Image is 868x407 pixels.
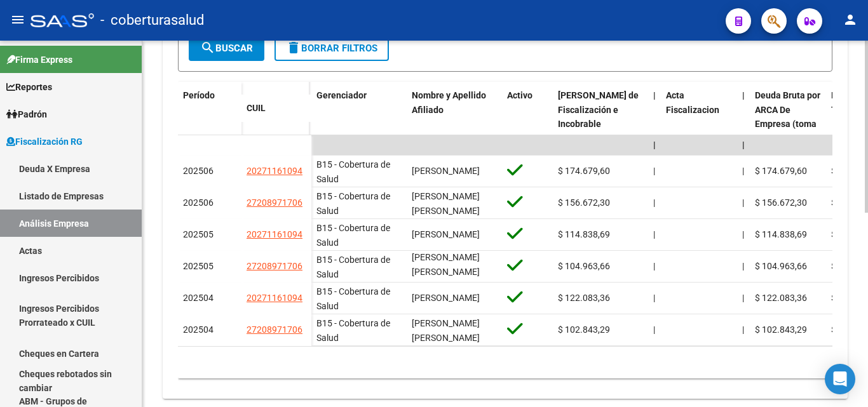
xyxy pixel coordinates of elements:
[316,159,390,184] span: B15 - Cobertura de Salud
[412,191,480,216] span: [PERSON_NAME] [PERSON_NAME]
[316,286,390,311] span: B15 - Cobertura de Salud
[183,197,214,208] span: 202506
[275,36,389,61] button: Borrar Filtros
[558,90,639,130] span: [PERSON_NAME] de Fiscalización e Incobrable
[558,261,610,271] span: $ 104.963,66
[241,95,311,122] datatable-header-cell: CUIL
[286,40,301,55] mat-icon: delete
[653,324,655,335] span: |
[755,197,807,208] span: $ 156.672,30
[653,197,655,208] span: |
[412,318,480,343] span: [PERSON_NAME] [PERSON_NAME]
[742,166,744,176] span: |
[412,166,480,176] span: [PERSON_NAME]
[100,6,204,34] span: - coberturasalud
[755,261,807,271] span: $ 104.963,66
[6,80,52,94] span: Reportes
[412,90,486,115] span: Nombre y Apellido Afiliado
[183,90,215,100] span: Período
[247,103,266,113] span: CUIL
[661,82,737,167] datatable-header-cell: Acta Fiscalizacion
[316,318,390,343] span: B15 - Cobertura de Salud
[311,82,407,167] datatable-header-cell: Gerenciador
[755,324,807,335] span: $ 102.843,29
[558,293,610,303] span: $ 122.083,36
[316,90,367,100] span: Gerenciador
[558,197,610,208] span: $ 156.672,30
[558,324,610,335] span: $ 102.843,29
[6,53,72,67] span: Firma Express
[843,12,858,27] mat-icon: person
[247,324,302,335] span: 27208971706
[247,229,302,239] span: 20271161094
[6,135,83,149] span: Fiscalización RG
[666,90,719,115] span: Acta Fiscalizacion
[742,229,744,239] span: |
[10,12,25,27] mat-icon: menu
[407,82,502,167] datatable-header-cell: Nombre y Apellido Afiliado
[183,293,214,303] span: 202504
[742,197,744,208] span: |
[178,82,241,135] datatable-header-cell: Período
[653,293,655,303] span: |
[558,229,610,239] span: $ 114.838,69
[558,166,610,176] span: $ 174.679,60
[742,293,744,303] span: |
[247,293,302,303] span: 20271161094
[653,261,655,271] span: |
[755,293,807,303] span: $ 122.083,36
[742,140,745,150] span: |
[755,90,820,158] span: Deuda Bruta por ARCA De Empresa (toma en cuenta todos los afiliados)
[502,82,553,167] datatable-header-cell: Activo
[653,229,655,239] span: |
[742,261,744,271] span: |
[183,229,214,239] span: 202505
[755,229,807,239] span: $ 114.838,69
[553,82,648,167] datatable-header-cell: Deuda Bruta Neto de Fiscalización e Incobrable
[183,324,214,335] span: 202504
[316,255,390,279] span: B15 - Cobertura de Salud
[653,90,656,100] span: |
[316,223,390,248] span: B15 - Cobertura de Salud
[200,40,215,55] mat-icon: search
[189,36,264,61] button: Buscar
[755,166,807,176] span: $ 174.679,60
[648,82,661,167] datatable-header-cell: |
[286,43,377,54] span: Borrar Filtros
[6,107,47,121] span: Padrón
[737,82,750,167] datatable-header-cell: |
[412,293,480,303] span: [PERSON_NAME]
[653,166,655,176] span: |
[316,191,390,216] span: B15 - Cobertura de Salud
[183,261,214,271] span: 202505
[825,364,855,394] div: Open Intercom Messenger
[200,43,253,54] span: Buscar
[247,261,302,271] span: 27208971706
[183,166,214,176] span: 202506
[247,197,302,208] span: 27208971706
[750,82,826,167] datatable-header-cell: Deuda Bruta por ARCA De Empresa (toma en cuenta todos los afiliados)
[247,166,302,176] span: 20271161094
[412,229,480,239] span: [PERSON_NAME]
[507,90,532,100] span: Activo
[742,90,745,100] span: |
[653,140,656,150] span: |
[742,324,744,335] span: |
